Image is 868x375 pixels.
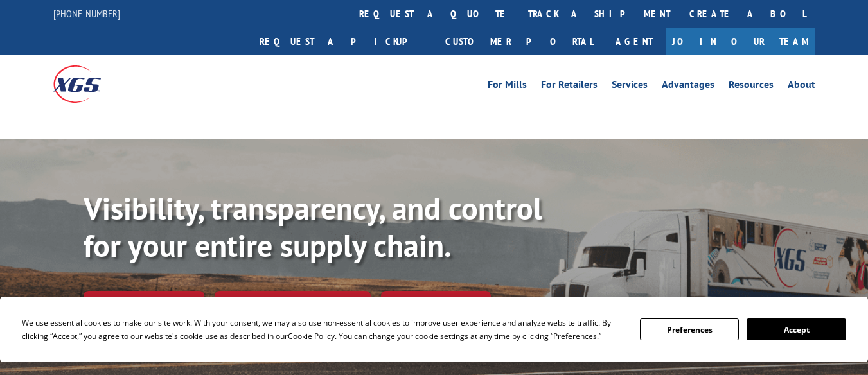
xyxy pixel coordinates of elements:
[788,80,815,94] a: About
[747,318,846,340] button: Accept
[22,316,624,343] div: We use essential cookies to make our site work. With your consent, we may also use non-essential ...
[288,331,335,342] span: Cookie Policy
[612,80,648,94] a: Services
[553,331,597,342] span: Preferences
[53,7,120,20] a: [PHONE_NUMBER]
[84,188,542,265] b: Visibility, transparency, and control for your entire supply chain.
[488,80,527,94] a: For Mills
[666,28,815,55] a: Join Our Team
[541,80,598,94] a: For Retailers
[84,291,204,318] a: Track shipment
[250,28,436,55] a: Request a pickup
[381,291,491,318] a: XGS ASSISTANT
[729,80,774,94] a: Resources
[436,28,603,55] a: Customer Portal
[215,291,371,318] a: Calculate transit time
[662,80,714,94] a: Advantages
[603,28,666,55] a: Agent
[640,318,739,340] button: Preferences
